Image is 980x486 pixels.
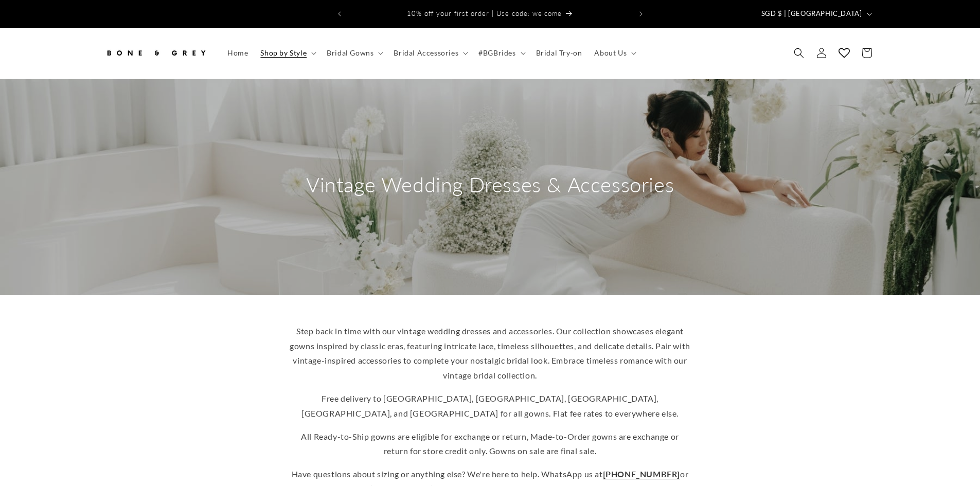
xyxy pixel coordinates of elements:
button: Next announcement [630,4,652,24]
p: Free delivery to [GEOGRAPHIC_DATA], [GEOGRAPHIC_DATA], [GEOGRAPHIC_DATA], [GEOGRAPHIC_DATA], and ... [290,391,691,421]
a: Home [221,42,254,64]
summary: #BGBrides [472,42,529,64]
span: Home [227,48,248,58]
h2: Vintage Wedding Dresses & Accessories [306,171,674,198]
a: Bridal Try-on [530,42,589,64]
img: Bone and Grey Bridal [104,42,207,64]
summary: Bridal Accessories [387,42,472,64]
summary: Bridal Gowns [320,42,387,64]
summary: Search [788,42,810,64]
span: About Us [594,48,627,58]
a: Bone and Grey Bridal [100,38,211,68]
span: Bridal Accessories [394,48,458,58]
span: Bridal Try-on [536,48,582,58]
button: SGD $ | [GEOGRAPHIC_DATA] [755,4,876,24]
span: #BGBrides [478,48,515,58]
p: Step back in time with our vintage wedding dresses and accessories. Our collection showcases eleg... [290,324,691,383]
a: [PHONE_NUMBER] [603,469,680,479]
button: Previous announcement [328,4,351,24]
summary: About Us [588,42,640,64]
span: 10% off your first order | Use code: welcome [407,9,562,17]
span: Bridal Gowns [327,48,373,58]
span: SGD $ | [GEOGRAPHIC_DATA] [761,9,862,19]
span: Shop by Style [260,48,307,58]
summary: Shop by Style [254,42,320,64]
p: All Ready-to-Ship gowns are eligible for exchange or return, Made-to-Order gowns are exchange or ... [290,429,691,459]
